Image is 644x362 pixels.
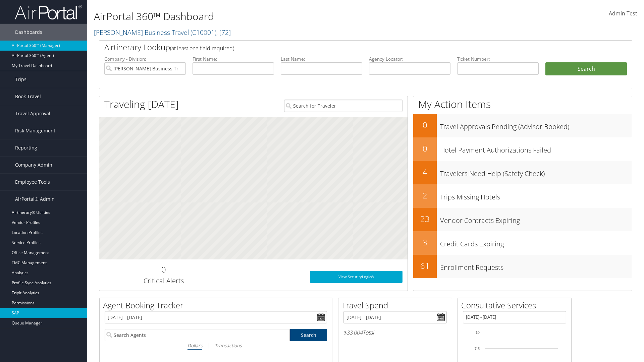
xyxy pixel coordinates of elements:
a: 61Enrollment Requests [413,255,632,278]
h6: Total [343,329,447,336]
div: | [105,341,327,350]
a: 23Vendor Contracts Expiring [413,208,632,231]
span: Trips [15,71,26,88]
h2: Agent Booking Tracker [103,300,332,311]
h2: 0 [413,119,437,131]
h3: Enrollment Requests [440,259,632,272]
button: Search [545,62,627,76]
span: Admin Test [609,10,637,17]
h2: 61 [413,260,437,271]
input: Search Agents [105,329,290,341]
label: Agency Locator: [369,56,450,62]
span: Travel Approval [15,105,50,122]
span: Dashboards [15,24,42,41]
a: 2Trips Missing Hotels [413,184,632,208]
span: , [ 72 ] [216,28,231,37]
h3: Credit Cards Expiring [440,236,632,249]
input: Search for Traveler [284,100,402,112]
h2: 23 [413,213,437,225]
span: Risk Management [15,122,55,139]
a: 4Travelers Need Help (Safety Check) [413,161,632,184]
span: Company Admin [15,157,52,173]
h2: Consultative Services [461,300,571,311]
h2: 0 [104,264,223,275]
a: Search [290,329,327,341]
h2: 0 [413,143,437,154]
span: Reporting [15,139,37,156]
h3: Critical Alerts [104,276,223,286]
h3: Vendor Contracts Expiring [440,213,632,225]
a: 0Hotel Payment Authorizations Failed [413,137,632,161]
label: Company - Division: [104,56,186,62]
img: airportal-logo.png [15,4,82,20]
h1: Traveling [DATE] [104,97,179,111]
span: $33,004 [343,329,363,336]
span: ( C10001 ) [191,28,216,37]
a: 0Travel Approvals Pending (Advisor Booked) [413,114,632,137]
span: Employee Tools [15,174,50,190]
i: Transactions [215,342,241,349]
a: [PERSON_NAME] Business Travel [94,28,231,37]
h2: Travel Spend [342,300,452,311]
h1: AirPortal 360™ Dashboard [94,9,456,23]
h3: Travelers Need Help (Safety Check) [440,166,632,178]
span: AirPortal® Admin [15,191,55,207]
label: Last Name: [281,56,362,62]
h3: Hotel Payment Authorizations Failed [440,142,632,155]
span: (at least one field required) [170,45,234,52]
i: Dollars [187,342,202,349]
h1: My Action Items [413,97,632,111]
span: Book Travel [15,88,41,105]
label: First Name: [193,56,274,62]
h3: Trips Missing Hotels [440,189,632,202]
tspan: 10 [476,330,480,335]
a: 3Credit Cards Expiring [413,231,632,255]
a: View SecurityLogic® [310,271,402,283]
tspan: 7.5 [475,347,480,351]
h3: Travel Approvals Pending (Advisor Booked) [440,119,632,131]
h2: 3 [413,237,437,248]
h2: Airtinerary Lookup [104,42,583,53]
h2: 4 [413,166,437,178]
a: Admin Test [609,3,637,24]
h2: 2 [413,190,437,201]
label: Ticket Number: [457,56,539,62]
